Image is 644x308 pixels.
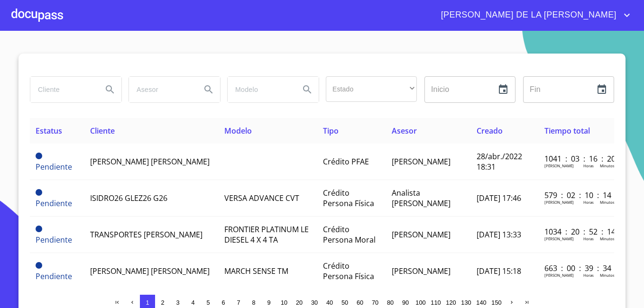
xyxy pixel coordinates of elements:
[224,193,299,203] span: VERSA ADVANCE CVT
[36,126,62,136] span: Estatus
[323,261,374,281] span: Crédito Persona Física
[544,263,608,273] p: 663 : 00 : 39 : 34
[30,77,95,102] input: search
[461,299,471,306] span: 130
[296,299,303,306] span: 20
[434,8,633,23] button: account of current user
[323,224,376,245] span: Crédito Persona Moral
[36,271,72,281] span: Pendiente
[90,229,202,240] span: TRANSPORTES [PERSON_NAME]
[583,272,594,278] p: Horas
[544,272,574,278] p: [PERSON_NAME]
[600,163,615,168] p: Minutos
[392,156,451,167] span: [PERSON_NAME]
[36,189,42,196] span: Pendiente
[583,199,594,205] p: Horas
[252,299,255,306] span: 8
[323,156,369,167] span: Crédito PFAE
[90,193,167,203] span: ISIDRO26 GLEZ26 G26
[206,299,210,306] span: 5
[341,299,348,306] span: 50
[477,266,521,276] span: [DATE] 15:18
[544,236,574,241] p: [PERSON_NAME]
[146,299,149,306] span: 1
[544,163,574,168] p: [PERSON_NAME]
[161,299,164,306] span: 2
[446,299,456,306] span: 120
[415,299,425,306] span: 100
[544,126,590,136] span: Tiempo total
[600,236,615,241] p: Minutos
[90,266,210,276] span: [PERSON_NAME] [PERSON_NAME]
[197,78,220,101] button: Search
[402,299,409,306] span: 90
[477,126,503,136] span: Creado
[392,188,451,208] span: Analista [PERSON_NAME]
[228,77,292,102] input: search
[99,78,121,101] button: Search
[583,236,594,241] p: Horas
[176,299,179,306] span: 3
[583,163,594,168] p: Horas
[544,154,608,164] p: 1041 : 03 : 16 : 20
[224,224,309,245] span: FRONTIER PLATINUM LE DIESEL 4 X 4 TA
[129,77,193,102] input: search
[357,299,363,306] span: 60
[36,162,72,172] span: Pendiente
[392,229,451,240] span: [PERSON_NAME]
[372,299,378,306] span: 70
[477,151,522,172] span: 28/abr./2022 18:31
[237,299,240,306] span: 7
[392,266,451,276] span: [PERSON_NAME]
[431,299,441,306] span: 110
[296,78,319,101] button: Search
[36,198,72,208] span: Pendiente
[323,188,374,208] span: Crédito Persona Física
[36,262,42,269] span: Pendiente
[311,299,318,306] span: 30
[491,299,501,306] span: 150
[326,76,417,102] div: ​
[36,235,72,245] span: Pendiente
[392,126,417,136] span: Asesor
[36,153,42,159] span: Pendiente
[224,266,288,276] span: MARCH SENSE TM
[224,126,252,136] span: Modelo
[281,299,287,306] span: 10
[387,299,394,306] span: 80
[544,199,574,205] p: [PERSON_NAME]
[191,299,194,306] span: 4
[221,299,225,306] span: 6
[477,229,521,240] span: [DATE] 13:33
[477,193,521,203] span: [DATE] 17:46
[90,156,210,167] span: [PERSON_NAME] [PERSON_NAME]
[434,8,621,23] span: [PERSON_NAME] DE LA [PERSON_NAME]
[600,199,615,205] p: Minutos
[600,272,615,278] p: Minutos
[323,126,339,136] span: Tipo
[544,190,608,200] p: 579 : 02 : 10 : 14
[90,126,115,136] span: Cliente
[544,226,608,237] p: 1034 : 20 : 52 : 14
[36,226,42,232] span: Pendiente
[476,299,486,306] span: 140
[326,299,333,306] span: 40
[267,299,270,306] span: 9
